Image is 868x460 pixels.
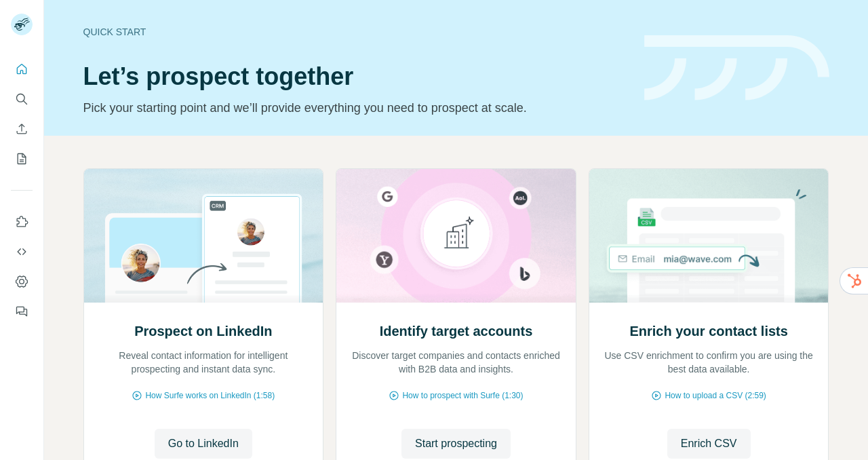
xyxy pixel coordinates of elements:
h2: Prospect on LinkedIn [134,322,272,341]
p: Use CSV enrichment to confirm you are using the best data available. [603,349,815,376]
button: Quick start [11,57,33,81]
button: Use Surfe API [11,239,33,264]
button: Search [11,87,33,111]
p: Pick your starting point and we’ll provide everything you need to prospect at scale. [83,98,628,117]
img: Prospect on LinkedIn [83,169,324,303]
img: Identify target accounts [336,169,576,303]
img: Enrich your contact lists [589,169,829,303]
h1: Let’s prospect together [83,63,628,90]
span: Go to LinkedIn [168,436,239,452]
img: banner [644,35,829,101]
span: How Surfe works on LinkedIn (1:58) [145,389,275,402]
span: How to prospect with Surfe (1:30) [402,389,523,402]
button: Dashboard [11,269,33,294]
p: Discover target companies and contacts enriched with B2B data and insights. [350,349,562,376]
button: Enrich CSV [667,429,751,459]
button: Enrich CSV [11,117,33,141]
span: How to upload a CSV (2:59) [665,389,766,402]
button: Feedback [11,299,33,324]
h2: Identify target accounts [380,322,533,341]
button: Go to LinkedIn [155,429,252,459]
h2: Enrich your contact lists [629,322,787,341]
div: Quick start [83,25,628,39]
button: Start prospecting [401,429,511,459]
button: Use Surfe on LinkedIn [11,210,33,234]
span: Enrich CSV [681,436,737,452]
button: My lists [11,147,33,171]
p: Reveal contact information for intelligent prospecting and instant data sync. [98,349,310,376]
span: Start prospecting [415,436,497,452]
